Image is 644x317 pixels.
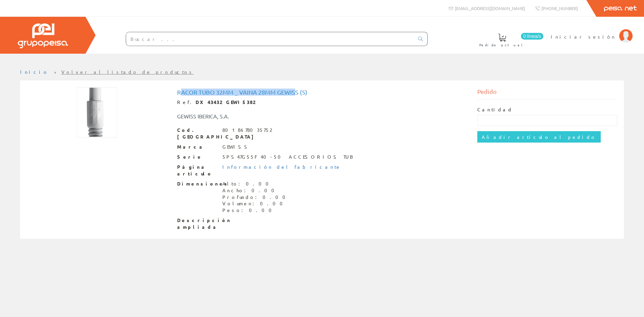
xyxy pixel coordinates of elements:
img: Grupo Peisa [18,23,68,48]
input: Buscar ... [126,32,414,46]
div: Pedido [477,87,618,100]
a: Información del fabricante [222,164,341,170]
span: Página artículo [177,164,217,177]
div: GEWISS IBERICA, S.A. [172,112,347,120]
span: Pedido actual [479,42,525,48]
a: Inicio [20,69,49,75]
span: Cod. [GEOGRAPHIC_DATA] [177,127,217,140]
strong: DX43432 GEWI5382 [196,99,255,105]
label: Cantidad [477,106,513,113]
span: [EMAIL_ADDRESS][DOMAIN_NAME] [455,5,525,11]
span: Marca [177,144,217,150]
div: Ancho: 0.00 [222,187,289,194]
div: Volumen: 0.00 [222,200,289,207]
span: Serie [177,154,217,160]
span: Iniciar sesión [551,33,616,40]
a: Iniciar sesión [551,28,633,34]
a: Volver al listado de productos [61,69,194,75]
h1: Racor Tubo 32mm _ Vaina 28mm Gewiss (5) [177,89,467,96]
span: [PHONE_NUMBER] [541,5,578,11]
div: 5PS47G55F 40-50 ACCESORIOS TUB [222,154,355,160]
input: Añadir artículo al pedido [477,131,601,143]
span: 0 línea/s [521,33,543,40]
div: 8018678035752 [222,127,272,134]
span: Dimensiones [177,180,217,187]
div: Alto: 0.00 [222,180,289,187]
span: Descripción ampliada [177,217,217,230]
div: GEWISS [222,144,250,150]
img: Foto artículo Racor Tubo 32mm _ Vaina 28mm Gewiss (5) (120.39473684211x150) [77,87,117,138]
div: Ref. [177,99,467,106]
div: Peso: 0.00 [222,207,289,214]
div: Profundo: 0.00 [222,194,289,201]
